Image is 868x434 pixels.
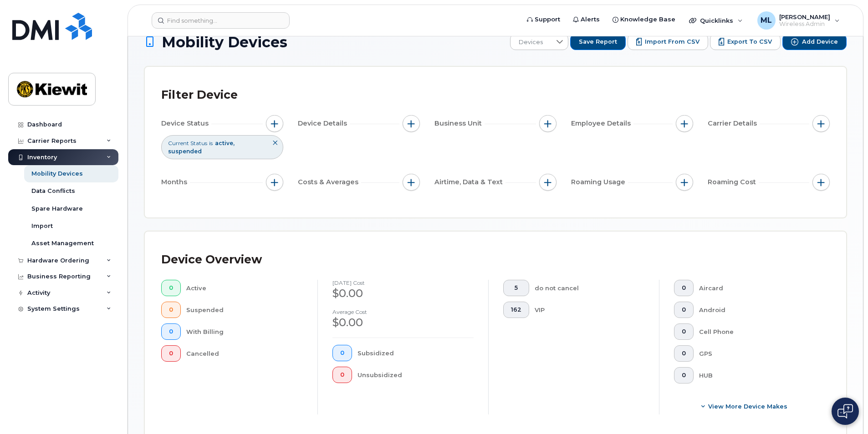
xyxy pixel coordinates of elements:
img: Open chat [837,404,853,419]
button: 0 [161,345,181,362]
span: Airtime, Data & Text [434,177,505,187]
span: Mobility Devices [162,34,287,50]
span: 0 [340,371,344,378]
button: 0 [161,280,181,296]
span: 0 [682,372,686,379]
span: Add Device [802,38,838,46]
span: Device Details [298,119,350,128]
span: Knowledge Base [620,15,675,24]
span: Business Unit [434,119,485,128]
div: Quicklinks [683,11,749,30]
div: VIP [535,302,645,318]
span: Devices [511,34,551,50]
span: Device Status [161,119,211,128]
span: ML [761,15,772,26]
span: Save Report [579,38,617,46]
span: suspended [168,148,202,155]
button: 0 [674,367,694,384]
span: 0 [682,350,686,357]
button: View More Device Makes [674,398,815,414]
button: 162 [503,302,529,318]
span: Alerts [581,15,600,24]
a: Support [521,10,567,29]
div: With Billing [186,323,303,340]
span: Quicklinks [700,17,733,24]
span: Costs & Averages [298,177,361,187]
button: Import from CSV [628,34,708,50]
span: View More Device Makes [708,402,787,411]
button: Export to CSV [710,34,781,50]
span: 0 [169,306,173,313]
div: $0.00 [332,286,474,301]
button: 5 [503,280,529,296]
div: GPS [699,345,816,362]
span: Import from CSV [645,38,700,46]
span: is [209,139,213,147]
div: do not cancel [535,280,645,296]
div: Cancelled [186,345,303,362]
span: Months [161,177,190,187]
div: $0.00 [332,315,474,330]
span: active [215,140,235,146]
button: Add Device [782,34,847,50]
div: Device Overview [161,248,262,272]
div: Suspended [186,302,303,318]
span: 0 [169,328,173,335]
button: 0 [161,323,181,340]
div: Cell Phone [699,323,816,340]
h4: Average cost [332,309,474,315]
input: Find something... [152,12,290,29]
a: Alerts [567,10,606,29]
span: 0 [169,350,173,357]
span: Carrier Details [708,119,760,128]
div: Android [699,302,816,318]
span: Employee Details [571,119,633,128]
span: Current Status [168,139,207,147]
span: 5 [511,284,521,292]
span: Export to CSV [727,38,772,46]
div: Subsidized [357,345,474,361]
div: Matthew Linderman [751,11,846,30]
span: 0 [169,284,173,292]
a: Knowledge Base [606,10,682,29]
span: 0 [340,349,344,357]
div: Filter Device [161,83,238,107]
button: 0 [332,367,352,383]
button: 0 [674,345,694,362]
span: Wireless Admin [779,20,830,28]
h4: [DATE] cost [332,280,474,286]
button: 0 [332,345,352,361]
span: [PERSON_NAME] [779,13,830,20]
span: Roaming Cost [708,177,759,187]
span: Roaming Usage [571,177,628,187]
button: Save Report [570,34,626,50]
span: 0 [682,306,686,313]
span: 0 [682,284,686,292]
div: Active [186,280,303,296]
div: HUB [699,367,816,384]
button: 0 [674,280,694,296]
button: 0 [674,302,694,318]
span: 162 [511,306,521,313]
div: Unsubsidized [357,367,474,383]
span: Support [535,15,560,24]
button: 0 [674,323,694,340]
span: 0 [682,328,686,335]
button: 0 [161,302,181,318]
div: Aircard [699,280,816,296]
